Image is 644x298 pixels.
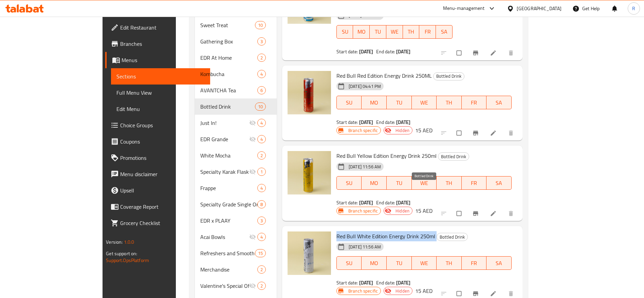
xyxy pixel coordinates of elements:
div: Bottled Drink10 [195,98,277,115]
div: items [257,184,266,192]
div: EDR Grande4 [195,131,277,147]
span: 15 [255,250,265,257]
div: [GEOGRAPHIC_DATA] [517,5,562,12]
div: Valentine's Special Offer2 [195,278,277,294]
a: Edit menu item [490,130,498,136]
div: Frappe [200,184,257,192]
div: items [257,54,266,62]
button: Branch-specific-item [468,126,484,141]
span: 3 [258,38,265,45]
button: Branch-specific-item [468,45,484,60]
span: Branches [120,40,205,48]
div: EDR At Home2 [195,50,277,66]
span: 4 [258,185,265,191]
button: MO [362,256,387,270]
span: Bottled Drink [200,103,255,111]
span: TU [389,98,409,108]
span: SA [489,258,509,268]
img: Red Bull Yellow Edition Energy Drink 250ml [288,151,331,194]
div: items [257,233,266,241]
span: [DATE] 11:56 AM [346,244,384,250]
b: [DATE] [359,118,373,127]
div: Kombucha4 [195,66,277,82]
span: FR [464,178,484,188]
span: FR [422,27,433,37]
span: 1.0.0 [124,238,134,246]
span: Gathering Box [200,37,257,45]
span: Choice Groups [120,121,205,129]
a: Branches [105,36,210,52]
span: SA [489,178,509,188]
button: TU [370,25,386,39]
span: [DATE] 04:41 PM [346,83,384,90]
span: Merchandise [200,265,257,274]
div: Menu-management [443,4,485,13]
div: items [257,135,266,143]
span: End date: [376,118,395,127]
span: 6 [258,87,265,94]
b: [DATE] [396,278,410,287]
span: 2 [258,283,265,289]
span: Coupons [120,137,205,146]
span: 4 [258,136,265,143]
button: FR [462,176,487,190]
span: Promotions [120,154,205,162]
button: SA [486,176,512,190]
div: EDR x PLAAY [200,217,257,225]
span: Version: [106,238,123,246]
span: Grocery Checklist [120,219,205,227]
span: FR [464,98,484,108]
button: delete [503,206,520,221]
span: FR [464,258,484,268]
div: Kombucha [200,70,257,78]
span: Select to update [453,46,467,59]
span: Coverage Report [120,203,205,211]
div: items [257,200,266,208]
button: FR [462,96,487,109]
span: 2 [258,266,265,273]
div: Acai Bowls [200,233,249,241]
span: [DATE] 11:56 AM [346,164,384,170]
button: WE [412,256,437,270]
span: 10 [255,104,265,110]
span: Start date: [336,278,358,287]
div: items [255,249,266,257]
a: Edit menu item [490,50,498,56]
span: Edit Restaurant [120,23,205,32]
a: Edit Restaurant [105,19,210,36]
b: [DATE] [396,118,410,127]
span: Sweet Treat [200,21,255,29]
span: Branch specific [346,288,381,294]
span: WE [415,98,434,108]
span: Hidden [393,288,412,294]
a: Sections [111,68,210,85]
button: SU [336,25,353,39]
svg: Inactive section [249,168,256,175]
a: Coverage Report [105,199,210,215]
span: 4 [258,120,265,126]
div: items [257,217,266,225]
b: [DATE] [359,278,373,287]
b: [DATE] [359,47,373,56]
span: SA [489,98,509,108]
div: Refreshers and Smoothies15 [195,245,277,261]
span: SU [339,258,359,268]
button: FR [419,25,436,39]
span: AVANTCHA Tea [200,86,257,94]
a: Edit Menu [111,101,210,117]
span: TH [406,27,417,37]
span: Bottled Drink [438,153,469,161]
span: Select to update [453,207,467,220]
div: items [257,70,266,78]
span: 4 [258,71,265,77]
img: Red Bull White Edition Energy Drink 250ml [288,231,331,275]
span: End date: [376,278,395,287]
span: TU [372,27,384,37]
button: MO [353,25,370,39]
a: Edit menu item [490,210,498,217]
span: Bottled Drink [434,72,464,80]
span: TH [439,178,459,188]
span: Specialty Grade Single Origin [200,200,257,208]
button: TH [437,176,462,190]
